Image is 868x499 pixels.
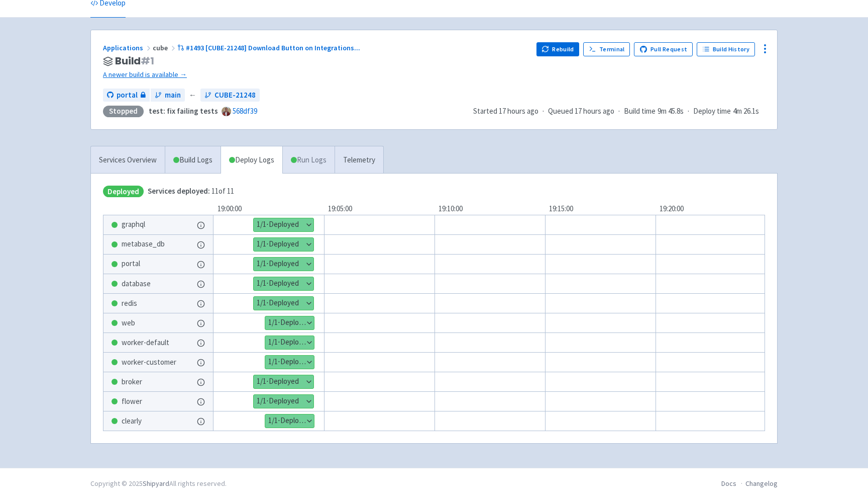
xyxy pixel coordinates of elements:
[186,43,360,52] span: #1493 [CUBE-21248] Download Button on Integrations ...
[148,186,234,197] span: 11 of 11
[115,55,154,67] span: Build
[575,106,614,116] time: 17 hours ago
[103,89,150,102] a: portal
[324,203,435,215] div: 19:05:00
[91,146,165,174] a: Services Overview
[90,478,227,489] div: Copyright © 2025 All rights reserved.
[103,106,144,117] div: Stopped
[335,146,383,174] a: Telemetry
[122,376,142,387] span: broker
[103,43,153,52] a: Applications
[536,42,580,56] button: Rebuild
[122,395,142,407] span: flower
[143,479,169,488] a: Shipyard
[122,356,176,368] span: worker-customer
[189,90,196,101] span: ←
[117,90,138,101] span: portal
[122,219,145,230] span: graphql
[282,146,335,174] a: Run Logs
[214,90,256,101] span: CUBE-21248
[473,106,538,116] span: Started
[122,297,137,309] span: redis
[697,42,755,56] a: Build History
[200,89,260,102] a: CUBE-21248
[721,479,736,488] a: Docs
[733,106,759,117] span: 4m 26.1s
[153,43,177,52] span: cube
[148,186,210,196] span: Services deployed:
[213,203,324,215] div: 19:00:00
[473,106,765,117] div: · · ·
[548,106,614,116] span: Queued
[499,106,538,116] time: 17 hours ago
[545,203,656,215] div: 19:15:00
[151,89,185,102] a: main
[658,106,684,117] span: 9m 45.8s
[233,106,257,116] a: 568df39
[122,415,142,427] span: clearly
[583,42,630,56] a: Terminal
[745,479,778,488] a: Changelog
[177,43,362,52] a: #1493 [CUBE-21248] Download Button on Integrations...
[103,186,144,197] span: Deployed
[141,54,154,68] span: # 1
[624,106,656,117] span: Build time
[435,203,545,215] div: 19:10:00
[634,42,693,56] a: Pull Request
[122,258,140,270] span: portal
[103,69,528,80] a: A newer build is available →
[221,146,282,174] a: Deploy Logs
[122,238,165,250] span: metabase_db
[693,106,731,117] span: Deploy time
[122,317,135,328] span: web
[656,203,766,215] div: 19:20:00
[122,337,169,348] span: worker-default
[165,146,221,174] a: Build Logs
[149,106,218,116] strong: test: fix failing tests
[165,90,181,101] span: main
[122,278,151,289] span: database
